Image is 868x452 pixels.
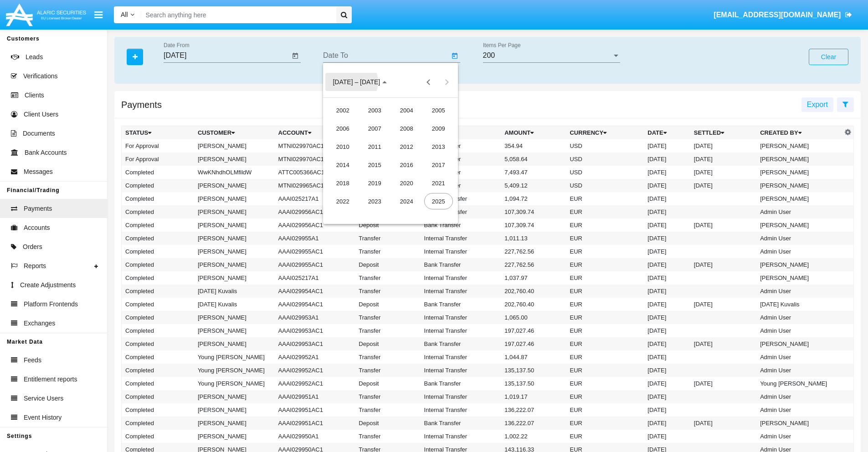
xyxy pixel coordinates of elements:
td: 2007 [359,119,390,137]
td: 2024 [390,192,422,210]
div: 2009 [424,120,453,137]
td: 2002 [327,101,359,119]
td: 2022 [327,192,359,210]
td: 2005 [422,101,454,119]
div: 2015 [360,157,389,173]
div: 2016 [392,157,421,173]
div: 2020 [392,175,421,191]
div: 2018 [329,175,357,191]
td: 2014 [327,156,359,174]
div: 2014 [329,157,357,173]
td: 2015 [359,156,390,174]
button: Choose date [325,73,394,91]
div: 2011 [360,138,389,155]
div: 2007 [360,120,389,137]
td: 2004 [390,101,422,119]
td: 2020 [390,174,422,192]
td: 2017 [422,156,454,174]
td: 2025 [422,192,454,210]
td: 2010 [327,137,359,156]
div: 2024 [392,193,421,209]
div: 2002 [329,102,357,118]
td: 2016 [390,156,422,174]
td: 2021 [422,174,454,192]
button: Next 20 years [437,73,456,91]
td: 2006 [327,119,359,137]
td: 2012 [390,137,422,156]
td: 2018 [327,174,359,192]
div: 2025 [424,193,453,209]
td: 2011 [359,137,390,156]
div: 2004 [392,102,421,118]
button: Previous 20 years [419,73,437,91]
div: 2010 [329,138,357,155]
div: 2012 [392,138,421,155]
span: [DATE] – [DATE] [333,79,380,86]
td: 2013 [422,137,454,156]
td: 2008 [390,119,422,137]
div: 2021 [424,175,453,191]
div: 2003 [360,102,389,118]
div: 2006 [329,120,357,137]
div: 2013 [424,138,453,155]
td: 2019 [359,174,390,192]
td: 2023 [359,192,390,210]
div: 2005 [424,102,453,118]
td: 2003 [359,101,390,119]
td: 2009 [422,119,454,137]
div: 2008 [392,120,421,137]
div: 2022 [329,193,357,209]
div: 2023 [360,193,389,209]
div: 2017 [424,157,453,173]
div: 2019 [360,175,389,191]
